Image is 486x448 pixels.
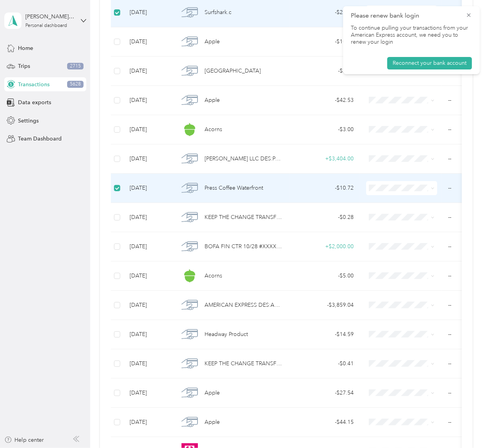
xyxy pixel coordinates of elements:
[387,57,472,69] button: Reconnect your bank account
[123,320,173,349] td: [DATE]
[67,81,84,88] span: 5628
[205,8,231,17] span: Surfshark.c
[296,8,354,17] div: - $22.43
[18,135,62,143] span: Team Dashboard
[182,209,198,226] img: KEEP THE CHANGE TRANSFER TO ACCT 7861 FOR 10/28/24
[18,62,30,70] span: Trips
[182,268,198,284] img: Acorns
[205,96,220,105] span: Apple
[205,301,283,309] span: AMERICAN EXPRESS DES:ACH PMT ID:A6348 INDN:[PERSON_NAME] CO ID:XXXXX33497 WEB
[123,203,173,232] td: [DATE]
[182,180,198,196] img: Press Coffee Waterfront
[182,63,198,79] img: Donutsville
[182,34,198,50] img: Apple
[123,291,173,320] td: [DATE]
[182,297,198,313] img: AMERICAN EXPRESS DES:ACH PMT ID:A6348 INDN:DAVID POLE CO ID:XXXXX33497 WEB
[296,272,354,280] div: - $5.00
[205,242,283,251] span: BOFA FIN CTR 10/28 #XXXXX7318 DEPOSIT [GEOGRAPHIC_DATA]
[123,379,173,408] td: [DATE]
[442,404,486,448] iframe: Everlance-gr Chat Button Frame
[296,330,354,339] div: - $14.59
[18,80,50,89] span: Transactions
[205,37,220,46] span: Apple
[205,359,283,368] span: KEEP THE CHANGE TRANSFER TO ACCT 7861 FOR [DATE]
[351,11,460,21] p: Please renew bank login
[205,67,261,75] span: [GEOGRAPHIC_DATA]
[205,418,220,427] span: Apple
[123,115,173,144] td: [DATE]
[296,213,354,222] div: - $0.28
[296,37,354,46] div: - $10.75
[18,44,33,52] span: Home
[205,213,283,222] span: KEEP THE CHANGE TRANSFER TO ACCT 7861 FOR [DATE]
[182,385,198,401] img: Apple
[182,151,198,167] img: RUSS LYON LLC DES:PAYROLL ID:A19117 INDN:DAVID POLE CO ID:XXXXX62391 PPD
[182,121,198,138] img: Acorns
[296,155,354,163] div: + $3,404.00
[182,356,198,372] img: KEEP THE CHANGE TRANSFER TO ACCT 7861 FOR 10/25/24
[182,238,198,255] img: BOFA FIN CTR 10/28 #XXXXX7318 DEPOSIT 25260 N Lake Plea
[351,25,472,46] p: To continue pulling your transactions from your American Express account, we need you to renew yo...
[123,232,173,261] td: [DATE]
[205,155,283,163] span: [PERSON_NAME] LLC DES:PAYROLL ID:A19117 INDN:[PERSON_NAME] CO ID:XXXXX62391 PPD
[296,389,354,397] div: - $27.54
[18,98,51,107] span: Data exports
[123,174,173,203] td: [DATE]
[67,63,84,70] span: 2715
[296,242,354,251] div: + $2,000.00
[182,92,198,108] img: Apple
[182,414,198,430] img: Apple
[296,359,354,368] div: - $0.41
[296,125,354,134] div: - $3.00
[205,389,220,397] span: Apple
[182,4,198,21] img: Surfshark.c
[205,272,222,280] span: Acorns
[123,86,173,115] td: [DATE]
[4,436,44,444] button: Help center
[296,418,354,427] div: - $44.15
[182,326,198,343] img: Headway Product
[205,184,263,192] span: Press Coffee Waterfront
[296,96,354,105] div: - $42.53
[18,117,39,125] span: Settings
[296,301,354,309] div: - $3,859.04
[205,125,222,134] span: Acorns
[123,27,173,57] td: [DATE]
[296,67,354,75] div: - $3.69
[205,330,248,339] span: Headway Product
[123,261,173,291] td: [DATE]
[123,57,173,86] td: [DATE]
[25,12,74,21] div: [PERSON_NAME][EMAIL_ADDRESS][DOMAIN_NAME]
[123,408,173,437] td: [DATE]
[296,184,354,192] div: - $10.72
[123,144,173,174] td: [DATE]
[25,23,67,28] div: Personal dashboard
[123,349,173,379] td: [DATE]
